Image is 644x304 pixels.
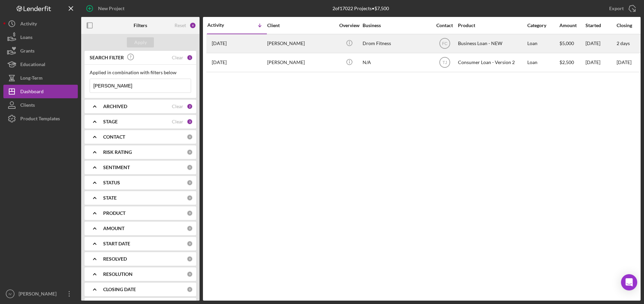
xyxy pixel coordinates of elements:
div: Business [363,23,430,28]
div: Business Loan - NEW [458,35,526,53]
b: RESOLUTION [103,271,133,277]
div: Export [609,2,624,15]
div: New Project [98,2,124,15]
b: STATUS [103,180,120,185]
text: IV [8,292,12,296]
b: Filters [134,23,147,28]
div: 0 [187,149,193,155]
time: [DATE] [617,59,631,65]
div: Applied in combination with filters below [90,70,191,75]
div: [PERSON_NAME] [267,35,335,53]
div: 0 [187,195,193,201]
div: Overview [337,23,362,28]
b: STAGE [103,119,118,124]
div: 3 [187,119,193,125]
div: 0 [187,210,193,216]
div: Open Intercom Messenger [621,274,637,290]
b: START DATE [103,241,130,246]
b: SENTIMENT [103,165,130,170]
div: [PERSON_NAME] [17,287,61,302]
div: 2 of 17022 Projects • $7,500 [332,6,389,11]
div: 0 [187,225,193,231]
button: Dashboard [3,85,78,98]
b: ARCHIVED [103,104,127,109]
time: 2025-08-12 13:54 [212,41,227,46]
b: PRODUCT [103,210,125,216]
b: AMOUNT [103,226,124,231]
div: Activity [20,17,37,32]
div: 0 [187,164,193,170]
div: Amount [559,23,585,28]
div: Product [458,23,526,28]
div: Clear [172,55,183,60]
b: RISK RATING [103,149,132,155]
div: Educational [20,58,45,73]
div: N/A [363,54,430,72]
div: Reset [175,23,186,28]
div: 6 [189,22,196,29]
div: 0 [187,271,193,277]
div: 0 [187,134,193,140]
div: 0 [187,256,193,262]
div: [DATE] [585,54,616,72]
div: Client [267,23,335,28]
div: Product Templates [20,112,60,127]
div: Loans [20,31,32,46]
b: SEARCH FILTER [90,55,124,60]
div: Clear [172,104,183,109]
b: CONTACT [103,134,125,140]
div: Drom Fitness [363,35,430,53]
b: RESOLVED [103,256,127,262]
div: Loan [527,54,559,72]
time: 2023-08-07 15:25 [212,60,227,65]
div: Apply [134,37,147,47]
div: [PERSON_NAME] [267,54,335,72]
div: Started [585,23,616,28]
div: [DATE] [585,35,616,53]
b: CLOSING DATE [103,287,136,292]
div: $5,000 [559,35,585,53]
b: STATE [103,195,117,201]
div: Category [527,23,559,28]
button: Product Templates [3,112,78,125]
button: Educational [3,58,78,71]
button: Grants [3,44,78,58]
div: Clients [20,98,35,114]
button: New Project [81,2,131,15]
div: Contact [432,23,457,28]
div: Clear [172,119,183,124]
time: 2 days [617,40,630,46]
text: FC [442,41,447,46]
div: Activity [207,22,237,28]
div: Long-Term [20,71,43,86]
div: Consumer Loan - Version 2 [458,54,526,72]
button: Long-Term [3,71,78,85]
button: Activity [3,17,78,31]
div: 2 [187,103,193,109]
button: IV[PERSON_NAME] [3,287,78,301]
button: Export [602,2,641,15]
div: Grants [20,44,34,59]
div: Dashboard [20,85,44,100]
div: 1 [187,55,193,61]
button: Loans [3,31,78,44]
div: 0 [187,180,193,186]
text: TJ [442,60,447,65]
button: Clients [3,98,78,112]
div: 0 [187,241,193,247]
button: Apply [127,37,154,47]
div: $2,500 [559,54,585,72]
div: 0 [187,286,193,292]
div: Loan [527,35,559,53]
